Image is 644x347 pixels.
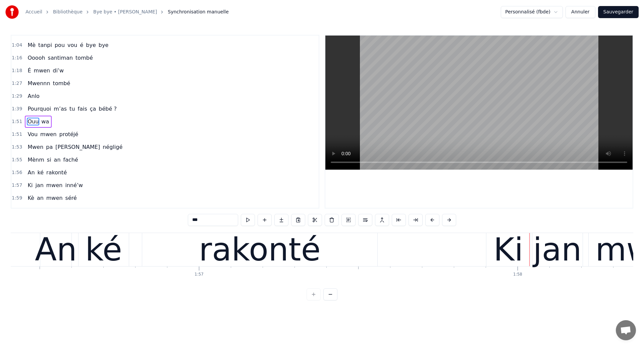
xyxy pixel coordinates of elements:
[46,169,67,176] span: rakonté
[46,156,52,164] span: si
[64,181,84,189] span: inné’w
[493,226,523,274] div: Ki
[598,6,639,18] button: Sauvegarder
[53,156,61,164] span: an
[27,156,45,164] span: Mènm
[89,105,97,113] span: ça
[27,92,40,100] span: Anlo
[69,105,75,113] span: tu
[27,181,33,189] span: Ki
[47,54,74,62] span: santiman
[98,41,109,49] span: bye
[566,6,595,18] button: Annuler
[12,169,22,176] span: 1:56
[85,226,122,274] div: ké
[45,143,53,151] span: pa
[12,42,22,49] span: 1:04
[27,207,44,215] span: Mwen
[27,54,46,62] span: Ooooh
[12,118,22,125] span: 1:51
[63,156,79,164] span: faché
[27,79,51,87] span: Mwennn
[12,182,22,189] span: 1:57
[12,157,22,163] span: 1:55
[35,181,44,189] span: jan
[616,320,636,340] div: Ouvrir le chat
[27,105,52,113] span: Pourquoi
[53,9,83,15] a: Bibliothèque
[36,194,44,202] span: an
[53,105,67,113] span: m’as
[12,144,22,151] span: 1:53
[59,130,79,138] span: protéjé
[54,41,65,49] span: pou
[85,41,96,49] span: bye
[27,169,35,176] span: An
[33,67,51,74] span: mwen
[75,54,94,62] span: tombé
[12,195,22,201] span: 1:59
[77,105,88,113] span: fais
[35,226,77,274] div: An
[12,67,22,74] span: 1:18
[79,41,84,49] span: é
[40,130,57,138] span: mwen
[65,194,77,202] span: séré
[513,272,522,277] div: 1:58
[102,143,123,151] span: négligé
[12,106,22,112] span: 1:39
[46,181,63,189] span: mwen
[27,41,36,49] span: Mè
[38,41,53,49] span: tanpi
[27,194,35,202] span: Kè
[52,67,64,74] span: di’w
[195,272,204,277] div: 1:57
[27,118,39,125] span: Ouu
[67,41,78,49] span: vou
[93,9,157,15] a: Bye bye • [PERSON_NAME]
[12,80,22,87] span: 1:27
[27,67,32,74] span: É
[5,5,19,19] img: youka
[37,169,45,176] span: ké
[46,194,63,202] span: mwen
[25,9,229,15] nav: breadcrumb
[199,226,321,274] div: rakonté
[12,208,22,214] span: 2:00
[41,118,50,125] span: wa
[12,55,22,61] span: 1:16
[12,93,22,100] span: 1:29
[27,143,44,151] span: Mwen
[168,9,229,15] span: Synchronisation manuelle
[52,79,71,87] span: tombé
[12,131,22,138] span: 1:51
[98,105,117,113] span: bébé ?
[27,130,38,138] span: Vou
[25,9,42,15] a: Accueil
[533,226,582,274] div: jan
[45,207,74,215] span: amoureux
[55,143,101,151] span: [PERSON_NAME]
